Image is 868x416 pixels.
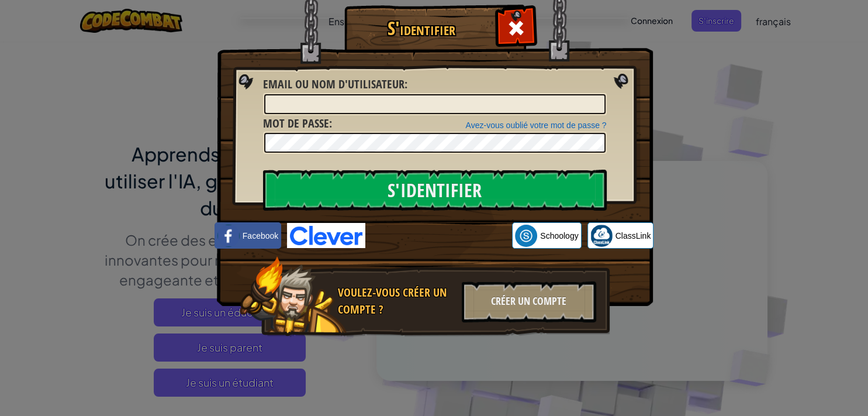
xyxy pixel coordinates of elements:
span: Mot de passe [263,115,329,131]
span: ClassLink [615,230,651,242]
div: Voulez-vous créer un compte ? [338,284,455,318]
h1: S'identifier [347,18,496,39]
img: classlink-logo-small.png [590,225,613,247]
input: S'identifier [263,170,607,211]
label: : [263,115,332,132]
span: Facebook [243,230,278,242]
label: : [263,76,407,93]
span: Email ou nom d'utilisateur [263,76,404,92]
iframe: Boîte de dialogue "Se connecter avec Google" [628,12,856,188]
a: Avez-vous oublié votre mot de passe ? [466,121,607,130]
img: facebook_small.png [217,225,240,247]
span: Schoology [540,230,578,242]
img: schoology.png [515,225,537,247]
iframe: Bouton "Se connecter avec Google" [365,223,512,249]
div: Créer un compte [462,281,596,322]
img: clever-logo-blue.png [287,223,365,248]
div: Se connecter avec Google. S'ouvre dans un nouvel onglet. [371,223,506,249]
